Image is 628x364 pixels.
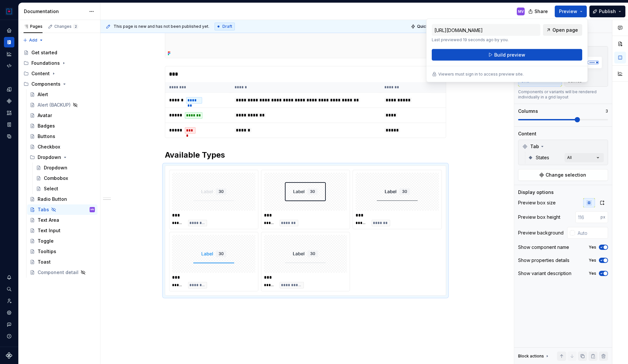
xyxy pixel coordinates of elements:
[38,91,48,98] div: Alert
[21,36,45,45] button: Add
[38,154,61,161] div: Dropdown
[494,52,525,58] span: Build preview
[38,144,60,150] div: Checkbox
[21,79,97,89] div: Components
[33,183,97,194] a: Select
[546,172,586,178] span: Change selection
[518,354,544,359] div: Block actions
[38,123,55,129] div: Badges
[4,37,14,47] a: Documentation
[589,6,625,17] button: Publish
[6,352,12,359] svg: Supernova Logo
[27,215,97,225] a: Text Area
[21,47,97,58] a: Get started
[38,206,49,213] div: Tabs
[4,61,14,71] a: Code automation
[27,142,97,152] a: Checkbox
[4,272,14,283] button: Notifications
[599,8,616,15] span: Publish
[38,238,54,244] div: Toggle
[432,37,540,43] p: Last previewed 19 seconds ago by you.
[4,296,14,306] a: Invite team
[589,245,596,250] label: Yes
[38,196,67,202] div: Radio Button
[27,246,97,257] a: Tooltips
[5,8,13,15] img: 17077652-375b-4f2c-92b0-528c72b71ea0.png
[27,267,97,278] a: Component detail
[31,70,50,77] div: Content
[27,257,97,267] a: Toast
[31,81,61,87] div: Components
[38,217,59,223] div: Text Area
[27,194,97,204] a: Radio Button
[113,24,209,29] span: This page is new and has not been published yet.
[417,24,445,29] span: Quick preview
[4,119,14,130] div: Storybook stories
[530,143,539,150] span: Tab
[559,8,577,15] span: Preview
[27,100,97,110] a: Alert (BACKUP)
[4,108,14,118] a: Assets
[33,173,97,183] a: Combobox
[589,271,596,276] label: Yes
[525,6,552,17] button: Share
[552,27,578,33] span: Open page
[27,225,97,236] a: Text Input
[27,121,97,131] a: Badges
[4,319,14,330] button: Contact support
[44,185,58,192] div: Select
[21,58,97,68] div: Foundations
[534,8,548,15] span: Share
[518,214,560,220] div: Preview box height
[38,227,61,234] div: Text Input
[518,244,569,251] div: Show component name
[520,141,606,152] div: Tab
[518,130,536,137] div: Content
[4,96,14,106] a: Components
[4,25,14,36] a: Home
[24,24,43,29] div: Pages
[222,24,232,29] span: Draft
[601,215,605,220] p: px
[27,131,97,142] a: Buttons
[518,108,538,114] div: Columns
[165,150,225,160] strong: Available Types
[31,60,60,66] div: Foundations
[44,165,67,171] div: Dropdown
[38,102,71,108] div: Alert (BACKUP)
[29,38,37,43] span: Add
[38,259,51,265] div: Toast
[518,270,571,277] div: Show variant description
[24,8,86,15] div: Documentation
[38,248,56,255] div: Tooltips
[27,236,97,246] a: Toggle
[21,68,97,79] div: Content
[4,84,14,95] a: Design tokens
[605,109,608,114] p: 3
[54,24,78,29] div: Changes
[73,24,78,29] span: 2
[438,72,524,77] p: Viewers must sign in to access preview site.
[518,169,608,181] button: Change selection
[38,269,78,276] div: Component detail
[4,131,14,142] div: Data sources
[38,112,52,119] div: Avatar
[409,22,448,31] button: Quick preview
[4,284,14,294] div: Search ⌘K
[518,257,569,264] div: Show properties details
[4,49,14,59] div: Analytics
[518,9,524,14] div: MV
[27,110,97,121] a: Avatar
[518,230,564,236] div: Preview background
[31,49,57,56] div: Get started
[4,307,14,318] a: Settings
